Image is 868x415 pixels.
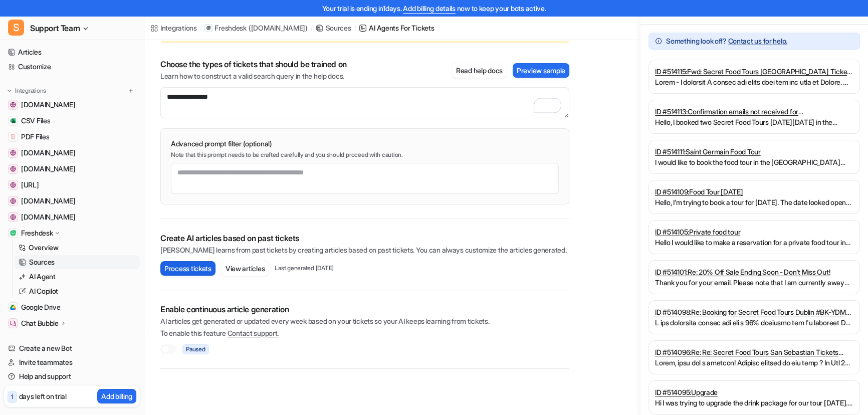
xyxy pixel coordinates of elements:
textarea: To enrich screen reader interactions, please activate Accessibility in Grammarly extension settings [160,87,569,118]
a: Add billing details [403,4,456,13]
a: ID #514095:Upgrade [655,387,853,397]
span: [DOMAIN_NAME] [21,148,75,158]
a: Help and support [4,369,140,383]
img: expand menu [6,87,13,94]
span: S [8,20,24,36]
p: AI articles get generated or updated every week based on your tickets so your AI keeps learning f... [160,316,569,326]
a: AI Agents for tickets [359,23,434,33]
a: Sources [316,23,351,33]
span: [URL] [21,180,39,190]
a: Integrations [150,23,197,33]
p: Lorem - I dolorsit A consec adi elits doei tem inc utla et Dolore. Ma aliqu e adm ve quisno exe u... [655,77,853,87]
div: Sources [326,23,351,33]
p: Hello I would like to make a reservation for a private food tour in [GEOGRAPHIC_DATA] and/or [GEO... [655,237,853,248]
p: Freshdesk [214,23,246,33]
p: days left on trial [19,391,67,401]
p: Hi I was trying to upgrade the drink package for our tour [DATE]. I can't do it. [PERSON_NAME] [655,397,853,408]
button: Add billing [97,389,136,403]
p: Something look off? [666,36,787,46]
p: AI Copilot [29,286,58,296]
a: Google DriveGoogle Drive [4,300,140,314]
a: PDF FilesPDF Files [4,130,140,144]
a: AI Copilot [15,284,140,298]
img: dashboard.ticketinghub.com [10,150,16,156]
a: dashboard.eesel.ai[URL] [4,178,140,192]
a: ID #514113:Confirmation emails not received for [GEOGRAPHIC_DATA] and Little Havana Food Tours [655,106,853,117]
a: web.whatsapp.com[DOMAIN_NAME] [4,162,140,176]
a: app.slack.com[DOMAIN_NAME] [4,210,140,224]
a: www.secretfoodtours.com[DOMAIN_NAME] [4,98,140,112]
a: Freshdesk([DOMAIN_NAME]) [204,23,307,33]
div: AI Agents for tickets [369,23,434,33]
p: Note that this prompt needs to be crafted carefully and you should proceed with caution. [171,151,559,159]
a: Overview [15,241,140,255]
a: dashboard.ticketinghub.com[DOMAIN_NAME] [4,146,140,160]
span: [DOMAIN_NAME] [21,164,75,174]
span: PDF Files [21,132,49,142]
span: [DOMAIN_NAME] [21,196,75,206]
p: [PERSON_NAME] learns from past tickets by creating articles based on past tickets. You can always... [160,245,569,255]
img: web.whatsapp.com [10,166,16,172]
span: [DOMAIN_NAME] [21,100,75,110]
p: Learn how to construct a valid search query in the help docs. [160,71,347,81]
a: ID #514101:Re: 20% Off Sale Ending Soon - Don't Miss Out! [655,267,853,277]
img: Freshdesk [10,230,16,236]
p: Hello, I’m trying to book a tour for [DATE]. The date looked open when I started the process onli... [655,197,853,207]
img: mail.google.com [10,198,16,204]
p: ( [DOMAIN_NAME] ) [249,23,308,33]
span: Support Team [30,21,80,35]
img: dashboard.eesel.ai [10,182,16,188]
a: CSV FilesCSV Files [4,114,140,128]
p: Choose the types of tickets that should be trained on [160,59,347,69]
button: Preview sample [513,63,569,78]
p: I would like to book the food tour in the [GEOGRAPHIC_DATA] area on [DATE] for 2 people with the ... [655,157,853,167]
span: CSV Files [21,116,50,126]
img: menu_add.svg [127,87,134,94]
a: ID #514096:Re: Re: Secret Food Tours San Sebastian Tickets #BK-YBMG [655,347,853,357]
img: CSV Files [10,118,16,124]
p: L ips dolorsita consec adi eli s 96% doeiusmo tem I'u laboreet D mag ali enim Ad Min, Ven 9, 3148... [655,317,853,328]
span: [DOMAIN_NAME] [21,212,75,222]
span: Paused [182,344,209,354]
p: To enable this feature [160,328,569,338]
span: / [311,24,313,33]
p: Integrations [15,87,46,95]
p: Advanced prompt filter (optional) [171,139,559,149]
p: Lorem, ipsu dol s ametcon! Adipisc elitsed do eiu temp ? In Utl 2 Etd 6942 ma 14:02, Aliqua Enima... [655,357,853,368]
span: Contact support. [228,329,279,337]
p: Overview [29,243,59,253]
button: Read help docs [452,63,507,78]
a: mail.google.com[DOMAIN_NAME] [4,194,140,208]
a: Sources [15,255,140,269]
a: ID #514115:Fwd: Secret Food Tours [GEOGRAPHIC_DATA] Tickets #BK-YBV6 [655,66,853,77]
span: Contact us for help. [728,37,787,45]
p: Add billing [101,391,132,401]
p: 1 [11,392,14,401]
button: Integrations [4,86,49,96]
a: Customize [4,60,140,74]
a: Create a new Bot [4,341,140,355]
div: Integrations [160,23,197,33]
img: Google Drive [10,304,16,310]
a: Articles [4,45,140,59]
span: / [200,24,202,33]
p: Last generated [DATE] [275,264,334,272]
img: app.slack.com [10,214,16,220]
a: ID #514098:Re: Booking for Secret Food Tours Dublin #BK-YDME [DATE] 11:30 [655,307,853,317]
p: AI Agent [29,272,56,282]
img: PDF Files [10,134,16,140]
p: Enable continuous article generation [160,304,569,314]
button: Process tickets [160,261,215,276]
img: www.secretfoodtours.com [10,102,16,108]
p: Thank you for your email. Please note that I am currently away from my desk and will be back [DAT... [655,277,853,288]
a: ID #514111:Saint Germain Food Tour [655,146,853,157]
span: Google Drive [21,302,61,312]
img: Chat Bubble [10,320,16,326]
a: AI Agent [15,270,140,284]
button: View articles [222,261,269,276]
p: Chat Bubble [21,318,59,328]
p: Freshdesk [21,228,53,238]
a: ID #514109:Food Tour [DATE] [655,186,853,197]
span: / [354,24,356,33]
p: Hello, I booked two Secret Food Tours [DATE][DATE] in the evening and did not received the confir... [655,117,853,127]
